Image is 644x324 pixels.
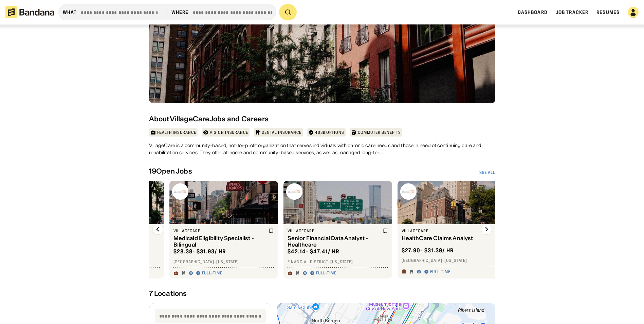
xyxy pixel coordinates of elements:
img: Right Arrow [481,224,492,235]
div: Full-time [430,269,451,274]
div: Health insurance [157,130,196,135]
a: See All [479,170,495,175]
img: VillageCare logo [172,183,188,200]
img: VillageCare banner image [149,22,495,103]
div: 403b options [315,130,345,135]
div: Medicaid Eligibility Specialist - Bilingual [173,235,267,248]
img: Left Arrow [152,224,163,235]
a: VillageCare logoVillageCareHealthCare Claims Analyst$27.90- $31.39/ hr[GEOGRAPHIC_DATA] ·[US_STAT... [398,181,506,278]
div: VillageCare Jobs and Careers [170,115,269,123]
div: Where [171,9,189,15]
div: [GEOGRAPHIC_DATA] · [US_STATE] [402,258,502,263]
div: [GEOGRAPHIC_DATA] · [US_STATE] [173,259,274,265]
div: Full-time [316,270,337,276]
div: $ 28.38 - $31.93 / hr [173,248,226,255]
a: Job Tracker [556,9,588,15]
div: $ 42.14 - $47.41 / hr [288,248,340,255]
a: Resumes [596,9,620,15]
div: VillageCare [173,228,267,234]
div: Dental insurance [262,130,301,135]
div: Vision insurance [210,130,248,135]
div: 19 Open Jobs [149,167,192,175]
img: VillageCare logo [400,183,417,200]
div: VillageCare is a community-based, not-for-profit organization that serves individuals with chroni... [149,142,495,156]
a: VillageCare logoVillageCareSenior Financial Data Analyst - Healthcare$42.14- $47.41/ hrFinancial ... [283,181,392,278]
img: Bandana logotype [5,6,54,18]
div: Financial District · [US_STATE] [288,259,388,265]
div: $ 27.90 - $31.39 / hr [402,247,454,254]
div: About [149,115,170,123]
div: Full-time [202,270,223,276]
a: VillageCare logoVillageCareMedicaid Eligibility Specialist - Bilingual$28.38- $31.93/ hr[GEOGRAPH... [169,181,278,278]
div: VillageCare [402,228,495,234]
div: what [63,9,77,15]
div: HealthCare Claims Analyst [402,235,495,241]
a: Dashboard [518,9,548,15]
div: Senior Financial Data Analyst - Healthcare [288,235,381,248]
img: VillageCare logo [286,183,302,200]
div: 7 Locations [149,289,495,298]
div: Commuter benefits [358,130,401,135]
div: VillageCare [288,228,381,234]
